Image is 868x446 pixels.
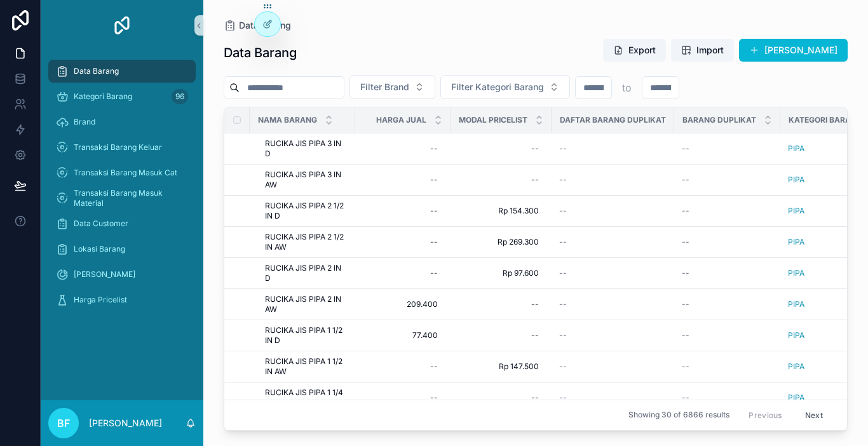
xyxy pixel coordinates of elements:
[265,263,348,283] a: RUCIKA JIS PIPA 2 IN D
[788,237,804,247] span: PIPA
[74,66,119,76] span: Data Barang
[430,175,438,185] div: --
[349,75,435,99] button: Select Button
[458,263,544,283] a: Rp 97.600
[559,206,567,216] span: --
[265,356,348,377] a: RUCIKA JIS PIPA 1 1/2 IN AW
[788,144,868,154] a: PIPA
[559,144,667,154] a: --
[788,362,804,372] span: PIPA
[682,330,773,341] a: --
[788,206,868,216] a: PIPA
[560,115,666,125] span: Daftar Barang Duplikat
[788,175,868,185] a: PIPA
[48,288,196,311] a: Harga Pricelist
[788,268,868,278] a: PIPA
[682,115,756,125] span: Barang Duplikat
[74,188,183,208] span: Transaksi Barang Masuk Material
[48,238,196,260] a: Lokasi Barang
[788,330,868,341] a: PIPA
[559,144,567,154] span: --
[559,393,567,403] span: --
[788,175,804,185] a: PIPA
[682,175,689,185] span: --
[559,175,567,185] span: --
[682,393,773,403] a: --
[48,111,196,133] a: Brand
[48,161,196,184] a: Transaksi Barang Masuk Cat
[430,268,438,278] div: --
[458,201,544,221] a: Rp 154.300
[559,330,667,341] a: --
[74,91,132,102] span: Kategori Barang
[458,356,544,377] a: Rp 147.500
[559,393,667,403] a: --
[463,237,539,247] span: Rp 269.300
[265,294,348,314] a: RUCIKA JIS PIPA 2 IN AW
[430,144,438,154] div: --
[682,175,773,185] a: --
[682,206,689,216] span: --
[459,115,527,125] span: Modal Pricelist
[368,299,438,309] span: 209.400
[739,39,848,62] button: [PERSON_NAME]
[451,81,544,93] span: Filter Kategori Barang
[458,139,544,159] a: --
[788,299,804,309] a: PIPA
[458,170,544,190] a: --
[559,330,567,341] span: --
[559,175,667,185] a: --
[682,330,689,341] span: --
[48,85,196,108] a: Kategori Barang96
[74,269,135,280] span: [PERSON_NAME]
[788,268,804,278] a: PIPA
[48,136,196,159] a: Transaksi Barang Keluar
[265,325,348,346] a: RUCIKA JIS PIPA 1 1/2 IN D
[265,201,348,221] a: RUCIKA JIS PIPA 2 1/2 IN D
[682,299,773,309] a: --
[376,115,426,125] span: Harga Jual
[265,232,348,252] a: RUCIKA JIS PIPA 2 1/2 IN AW
[788,206,804,216] a: PIPA
[788,362,868,372] a: PIPA
[48,212,196,235] a: Data Customer
[622,80,632,95] p: to
[458,325,544,346] a: --
[368,330,438,341] span: 77.400
[363,356,443,377] a: --
[559,237,667,247] a: --
[224,19,291,32] a: Data Barang
[682,237,689,247] span: --
[74,295,127,305] span: Harga Pricelist
[788,393,868,403] a: PIPA
[458,294,544,314] a: --
[559,206,667,216] a: --
[789,115,862,125] span: Kategori Barang
[363,325,443,346] a: 77.400
[430,237,438,247] div: --
[363,139,443,159] a: --
[48,263,196,286] a: [PERSON_NAME]
[363,232,443,252] a: --
[363,388,443,408] a: --
[224,44,297,62] h1: Data Barang
[531,299,539,309] div: --
[172,89,188,104] div: 96
[265,170,348,190] a: RUCIKA JIS PIPA 3 IN AW
[265,388,348,408] span: RUCIKA JIS PIPA 1 1/4 IN AW
[531,393,539,403] div: --
[265,139,348,159] a: RUCIKA JIS PIPA 3 IN D
[788,393,804,403] a: PIPA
